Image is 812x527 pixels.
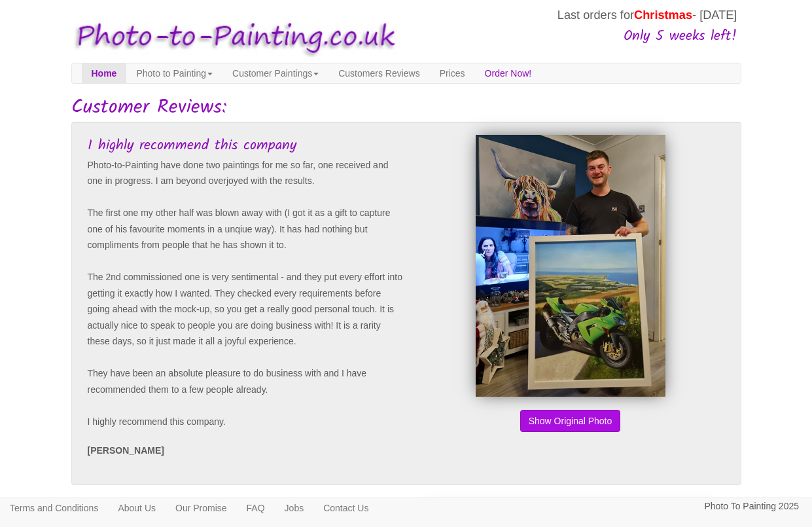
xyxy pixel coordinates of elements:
a: Customer Paintings [222,64,328,83]
a: FAQ [237,498,275,518]
p: Photo-to-Painting have done two paintings for me so far, one received and one in progress. I am b... [88,157,403,430]
span: Last orders for - [DATE] [557,9,737,22]
button: Show Original Photo [520,410,621,432]
a: Our Promise [166,498,237,518]
h3: Only 5 weeks left! [402,29,737,45]
h3: I highly recommend this company [88,138,403,154]
span: Christmas [634,9,692,22]
img: Photo to Painting [65,12,400,63]
a: Order Now! [475,64,542,83]
a: Contact Us [313,498,378,518]
h1: Customer Reviews: [71,97,741,118]
a: Photo to Painting [126,64,222,83]
a: Customers Reviews [328,64,429,83]
strong: [PERSON_NAME] [88,445,164,456]
a: Prices [430,64,475,83]
a: About Us [108,498,166,518]
p: Photo To Painting 2025 [704,498,799,515]
a: Home [82,64,127,83]
img: Leanne Hackett's Finished Painting [476,135,665,397]
a: Jobs [275,498,314,518]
